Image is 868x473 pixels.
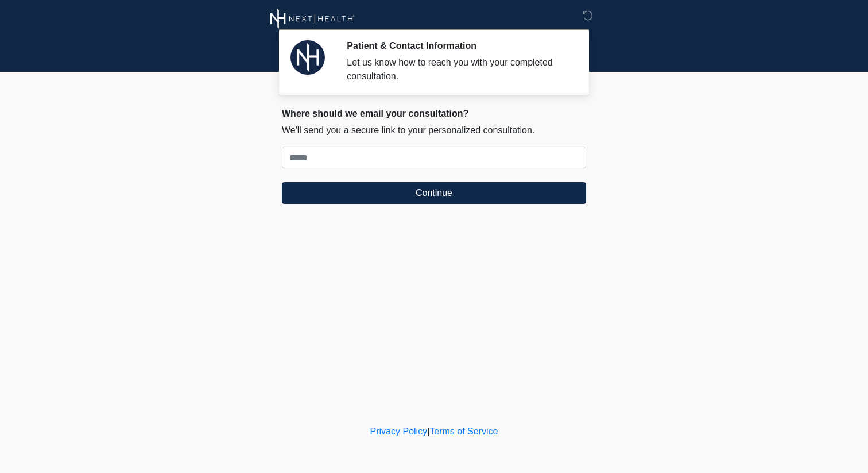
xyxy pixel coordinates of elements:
p: We'll send you a secure link to your personalized consultation. [282,124,586,137]
img: Agent Avatar [290,40,325,75]
button: Continue [282,182,586,204]
h2: Patient & Contact Information [347,40,569,51]
div: Let us know how to reach you with your completed consultation. [347,56,569,83]
a: Terms of Service [429,426,498,436]
img: Next Health Wellness Logo [270,9,355,29]
a: Privacy Policy [370,426,428,436]
a: | [427,426,429,436]
h2: Where should we email your consultation? [282,108,586,119]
